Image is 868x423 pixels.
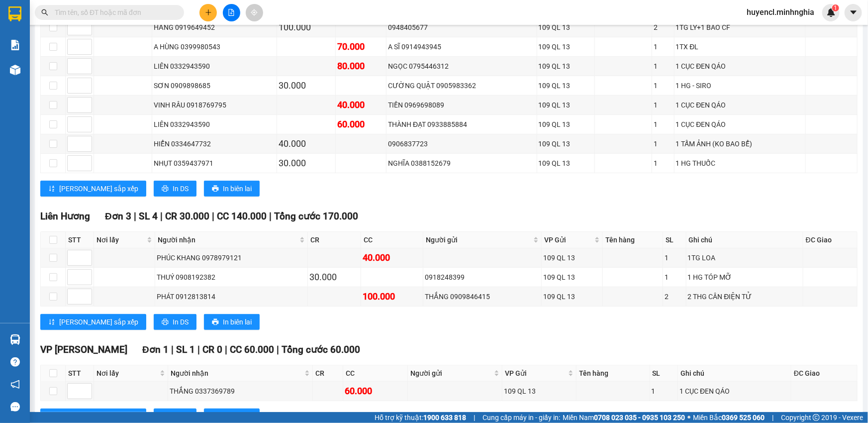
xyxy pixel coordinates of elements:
[309,270,359,284] div: 30.000
[543,252,601,263] div: 109 QL 13
[223,317,252,327] span: In biên lai
[217,211,267,222] span: CC 140.000
[676,119,804,130] div: 1 CỤC ĐEN QÁO
[223,411,252,422] span: In biên lai
[40,314,146,330] button: sort-ascending[PERSON_NAME] sắp xếp
[337,59,385,73] div: 80.000
[279,79,334,93] div: 30.000
[8,6,21,21] img: logo-vxr
[388,138,535,149] div: 0906837723
[282,344,360,355] span: Tổng cước 60.000
[827,8,836,17] img: icon-new-feature
[154,138,275,149] div: HIỂN 0334647732
[212,211,214,222] span: |
[308,232,361,248] th: CR
[542,287,603,307] td: 109 QL 13
[59,183,138,194] span: [PERSON_NAME] sắp xếp
[197,344,200,355] span: |
[228,9,235,16] span: file-add
[154,41,275,52] div: A HÙNG 0399980543
[539,41,593,52] div: 109 QL 13
[845,4,862,21] button: caret-down
[96,234,145,245] span: Nơi lấy
[425,272,540,283] div: 0918248399
[679,386,789,397] div: 1 CỤC ĐEN QÁO
[212,318,219,326] span: printer
[388,119,535,130] div: THÀNH ĐẠT 0933885884
[722,414,765,422] strong: 0369 525 060
[173,183,189,194] span: In DS
[40,181,146,197] button: sort-ascending[PERSON_NAME] sắp xếp
[41,9,48,16] span: search
[171,368,302,379] span: Người nhận
[158,234,298,245] span: Người nhận
[832,4,839,11] sup: 1
[171,344,174,355] span: |
[603,232,663,248] th: Tên hàng
[654,22,672,33] div: 2
[363,290,421,304] div: 100.000
[96,368,158,379] span: Nơi lấy
[157,272,306,283] div: THUÝ 0908192382
[154,61,275,72] div: LIÊN 0332943590
[654,61,672,72] div: 1
[676,80,804,91] div: 1 HG - SIRO
[105,211,131,222] span: Đơn 3
[10,402,20,412] span: message
[410,368,491,379] span: Người gửi
[652,386,676,397] div: 1
[160,211,163,222] span: |
[10,40,20,50] img: solution-icon
[654,100,672,110] div: 1
[482,412,560,423] span: Cung cấp máy in - giấy in:
[223,4,240,21] button: file-add
[154,119,275,130] div: LIÊN 0332943590
[55,7,172,18] input: Tìm tên, số ĐT hoặc mã đơn
[676,138,804,149] div: 1 TẤM ẢNH (KO BAO BỂ)
[654,158,672,169] div: 1
[10,357,20,367] span: question-circle
[199,4,217,21] button: plus
[665,272,684,283] div: 1
[537,18,595,37] td: 109 QL 13
[665,291,684,302] div: 2
[543,291,601,302] div: 109 QL 13
[277,344,279,355] span: |
[388,22,535,33] div: 0948405677
[563,412,685,423] span: Miền Nam
[154,80,275,91] div: SƠN 0909898685
[537,76,595,96] td: 109 QL 13
[688,272,801,283] div: 1 HG TÓP MỠ
[539,80,593,91] div: 109 QL 13
[594,414,685,422] strong: 0708 023 035 - 0935 103 250
[345,384,406,398] div: 60.000
[279,137,334,151] div: 40.000
[154,22,275,33] div: HẰNG 0919649452
[10,380,20,389] span: notification
[279,156,334,170] div: 30.000
[791,365,858,382] th: ĐC Giao
[678,365,791,382] th: Ghi chú
[686,232,803,248] th: Ghi chú
[40,344,127,355] span: VP [PERSON_NAME]
[337,40,385,54] div: 70.000
[388,41,535,52] div: A SĨ 0914943945
[337,117,385,131] div: 60.000
[48,185,55,193] span: sort-ascending
[539,158,593,169] div: 109 QL 13
[165,211,209,222] span: CR 30.000
[502,382,577,401] td: 109 QL 13
[212,185,219,193] span: printer
[676,100,804,110] div: 1 CỤC ĐEN QÁO
[539,61,593,72] div: 109 QL 13
[204,181,260,197] button: printerIn biên lai
[202,344,222,355] span: CR 0
[537,154,595,173] td: 109 QL 13
[162,318,169,326] span: printer
[176,344,195,355] span: SL 1
[251,9,258,16] span: aim
[173,411,189,422] span: In DS
[505,368,566,379] span: VP Gửi
[48,318,55,326] span: sort-ascending
[154,314,196,330] button: printerIn DS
